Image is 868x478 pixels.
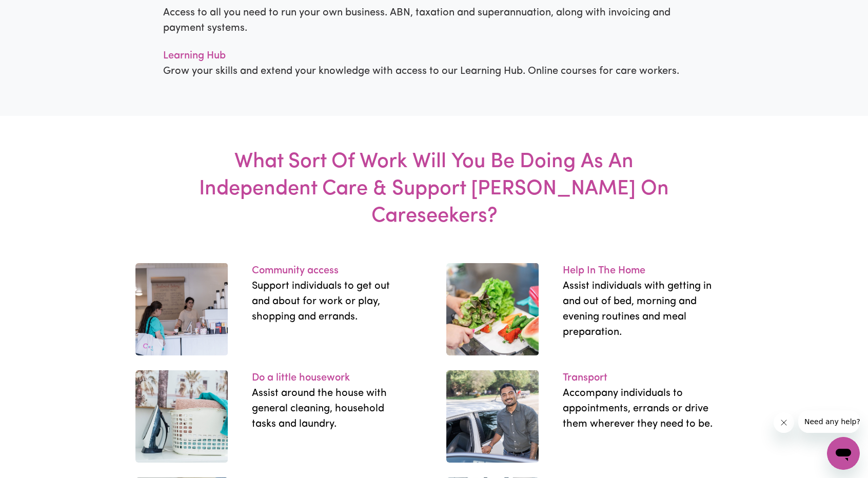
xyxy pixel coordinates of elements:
img: work-12.ad5d85e4.jpg [135,370,228,463]
iframe: Close message [774,412,794,433]
span: Need any help? [6,7,62,15]
img: work-11.e9fa299d.jpg [135,263,228,355]
img: work-21.3fa7cca1.jpg [446,263,539,355]
h3: What Sort Of Work Will You Be Doing As An Independent Care & Support [PERSON_NAME] On Careseekers? [180,116,688,263]
p: Assist around the house with general cleaning, household tasks and laundry. [252,386,403,432]
p: Transport [563,370,714,386]
p: Learning Hub [163,48,705,64]
iframe: Button to launch messaging window [827,437,860,470]
p: Assist individuals with getting in and out of bed, morning and evening routines and meal preparat... [563,278,714,340]
p: Help In The Home [563,263,714,278]
p: Access to all you need to run your own business. ABN, taxation and superannuation, along with inv... [163,5,705,36]
iframe: Message from company [798,410,860,433]
p: Do a little housework [252,370,403,386]
img: work-22.b58e9bca.jpg [446,370,539,463]
p: Support individuals to get out and about for work or play, shopping and errands. [252,278,403,325]
p: Community access [252,263,403,278]
p: Grow your skills and extend your knowledge with access to our Learning Hub. Online courses for ca... [163,64,705,79]
p: Accompany individuals to appointments, errands or drive them wherever they need to be. [563,386,714,432]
